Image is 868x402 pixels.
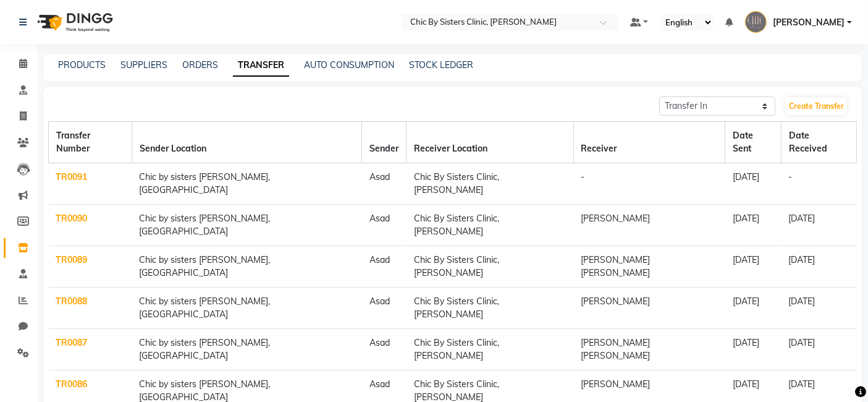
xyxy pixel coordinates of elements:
[725,163,782,205] td: [DATE]
[781,288,856,329] td: [DATE]
[132,246,361,288] td: Chic by sisters [PERSON_NAME], [GEOGRAPHIC_DATA]
[407,288,573,329] td: Chic By Sisters Clinic, [PERSON_NAME]
[182,59,218,71] a: ORDERS
[725,122,782,163] th: Date Sent
[407,329,573,370] td: Chic By Sisters Clinic, [PERSON_NAME]
[786,98,847,115] a: Create Transfer
[781,163,856,205] td: -
[773,16,845,29] span: [PERSON_NAME]
[56,337,88,348] a: TR0087
[56,254,88,265] a: TR0089
[407,163,573,205] td: Chic By Sisters Clinic, [PERSON_NAME]
[362,288,407,329] td: Asad
[132,163,361,205] td: Chic by sisters [PERSON_NAME], [GEOGRAPHIC_DATA]
[362,205,407,246] td: Asad
[32,5,116,40] img: logo
[573,288,725,329] td: [PERSON_NAME]
[56,296,88,307] a: TR0088
[132,329,361,370] td: Chic by sisters [PERSON_NAME], [GEOGRAPHIC_DATA]
[573,163,725,205] td: -
[58,59,106,71] a: PRODUCTS
[132,205,361,246] td: Chic by sisters [PERSON_NAME], [GEOGRAPHIC_DATA]
[781,205,856,246] td: [DATE]
[725,288,782,329] td: [DATE]
[573,329,725,370] td: [PERSON_NAME] [PERSON_NAME]
[573,205,725,246] td: [PERSON_NAME]
[781,329,856,370] td: [DATE]
[132,122,361,163] th: Sender Location
[362,163,407,205] td: Asad
[573,246,725,288] td: [PERSON_NAME] [PERSON_NAME]
[362,329,407,370] td: Asad
[120,59,167,71] a: SUPPLIERS
[573,122,725,163] th: Receiver
[725,329,782,370] td: [DATE]
[56,213,88,224] a: TR0090
[304,59,394,71] a: AUTO CONSUMPTION
[56,378,88,390] a: TR0086
[745,11,767,33] img: EILISH FOX
[409,59,473,71] a: STOCK LEDGER
[725,205,782,246] td: [DATE]
[781,122,856,163] th: Date Received
[233,54,289,77] a: TRANSFER
[725,246,782,288] td: [DATE]
[407,205,573,246] td: Chic By Sisters Clinic, [PERSON_NAME]
[362,122,407,163] th: Sender
[49,122,132,163] th: Transfer Number
[781,246,856,288] td: [DATE]
[132,288,361,329] td: Chic by sisters [PERSON_NAME], [GEOGRAPHIC_DATA]
[56,171,88,182] a: TR0091
[362,246,407,288] td: Asad
[407,246,573,288] td: Chic By Sisters Clinic, [PERSON_NAME]
[407,122,573,163] th: Receiver Location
